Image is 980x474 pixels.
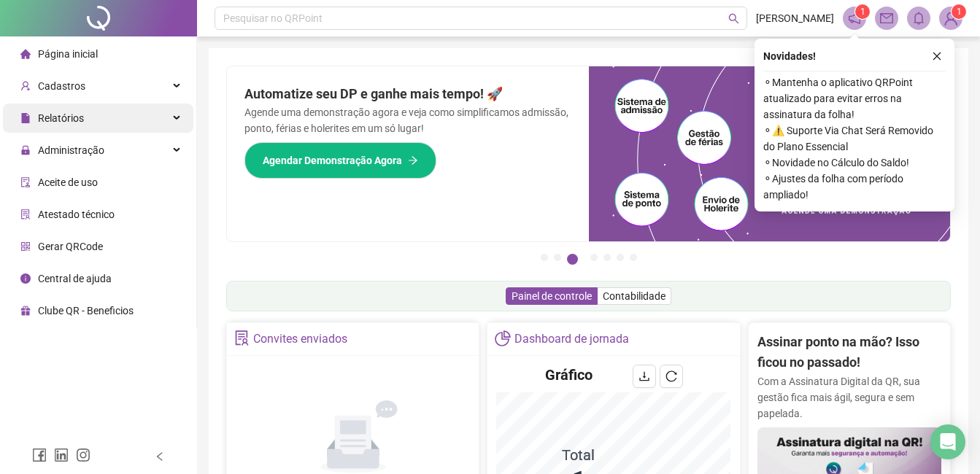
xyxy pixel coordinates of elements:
span: 1 [860,7,865,17]
span: Página inicial [38,48,98,60]
span: linkedin [54,448,69,462]
span: user-add [20,81,31,91]
span: ⚬ Ajustes da folha com período ampliado! [763,171,946,203]
button: 7 [630,254,637,261]
span: arrow-right [408,155,418,166]
button: 2 [554,254,561,261]
span: info-circle [20,273,31,284]
sup: Atualize o seu contato no menu Meus Dados [952,4,966,19]
span: search [728,13,739,24]
span: qrcode [20,241,31,252]
span: file [20,113,31,123]
h2: Assinar ponto na mão? Isso ficou no passado! [757,332,941,373]
p: Com a Assinatura Digital da QR, sua gestão fica mais ágil, segura e sem papelada. [757,373,941,421]
span: close [932,51,942,61]
span: Relatórios [38,112,84,124]
button: 1 [541,254,548,261]
span: ⚬ Novidade no Cálculo do Saldo! [763,155,946,171]
button: 6 [617,254,624,261]
p: Agende uma demonstração agora e veja como simplificamos admissão, ponto, férias e holerites em um... [244,104,571,136]
img: 58833 [940,7,962,29]
sup: 1 [855,4,870,19]
span: Atestado técnico [38,209,115,220]
span: ⚬ ⚠️ Suporte Via Chat Será Removido do Plano Essencial [763,123,946,155]
div: Convites enviados [253,327,347,351]
span: home [20,49,31,59]
span: instagram [76,448,90,462]
span: gift [20,306,31,316]
span: Administração [38,144,104,156]
h2: Automatize seu DP e ganhe mais tempo! 🚀 [244,84,571,104]
button: 4 [590,254,598,261]
span: download [638,370,650,382]
button: 3 [567,254,578,265]
div: Dashboard de jornada [514,327,629,351]
span: Painel de controle [512,290,592,302]
span: solution [234,330,250,346]
span: ⚬ Mantenha o aplicativo QRPoint atualizado para evitar erros na assinatura da folha! [763,74,946,123]
span: [PERSON_NAME] [756,10,834,26]
span: mail [880,12,893,25]
span: Contabilidade [603,290,665,302]
span: bell [912,12,925,25]
span: pie-chart [495,330,510,346]
button: 5 [603,254,611,261]
span: Aceite de uso [38,176,98,188]
span: Cadastros [38,80,85,92]
h4: Gráfico [545,365,593,385]
div: Open Intercom Messenger [930,424,965,459]
span: left [155,451,165,462]
span: Agendar Demonstração Agora [263,152,402,168]
button: Agendar Demonstração Agora [244,142,436,179]
img: banner%2Fd57e337e-a0d3-4837-9615-f134fc33a8e6.png [589,66,951,241]
span: Clube QR - Beneficios [38,305,134,316]
span: notification [848,12,861,25]
span: Gerar QRCode [38,241,103,252]
span: lock [20,145,31,155]
span: facebook [32,448,47,462]
span: solution [20,209,31,219]
span: 1 [957,7,962,17]
span: reload [665,370,677,382]
span: Central de ajuda [38,273,112,284]
span: audit [20,177,31,187]
span: Novidades ! [763,48,816,64]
